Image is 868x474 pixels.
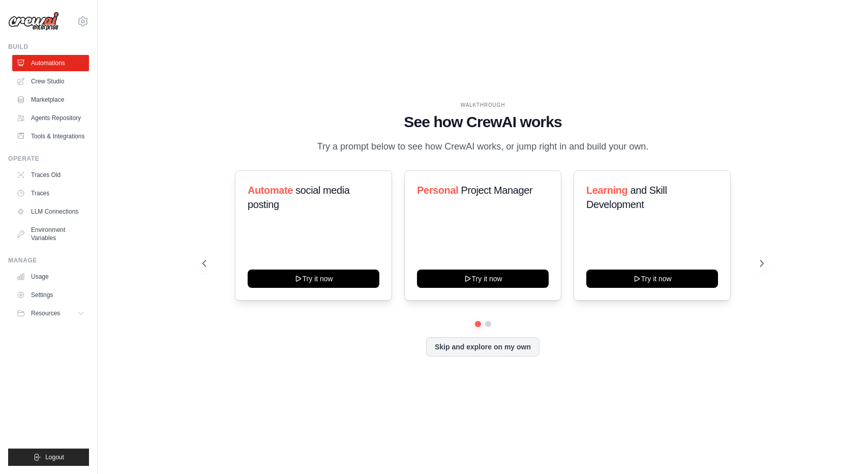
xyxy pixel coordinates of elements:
button: Logout [8,449,89,466]
a: Tools & Integrations [12,128,89,144]
span: Personal [417,185,458,196]
a: Traces [12,185,89,201]
a: Traces Old [12,167,89,183]
span: Project Manager [461,185,532,196]
span: Resources [31,309,60,317]
button: Try it now [248,270,379,288]
a: Crew Studio [12,73,89,90]
button: Skip and explore on my own [426,337,540,357]
img: Logo [8,12,59,31]
span: Logout [45,453,64,461]
a: Automations [12,55,89,71]
a: Agents Repository [12,110,89,126]
p: Try a prompt below to see how CrewAI works, or jump right in and build your own. [312,139,654,154]
button: Try it now [586,270,718,288]
a: Usage [12,269,89,285]
span: social media posting [248,185,350,210]
div: Build [8,43,89,51]
button: Try it now [417,270,549,288]
a: Settings [12,287,89,303]
div: WALKTHROUGH [202,101,764,109]
a: Environment Variables [12,222,89,246]
h1: See how CrewAI works [202,113,764,131]
button: Resources [12,305,89,321]
div: Manage [8,256,89,264]
a: LLM Connections [12,203,89,220]
div: Operate [8,155,89,163]
span: Learning [586,185,627,196]
span: Automate [248,185,293,196]
a: Marketplace [12,92,89,108]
